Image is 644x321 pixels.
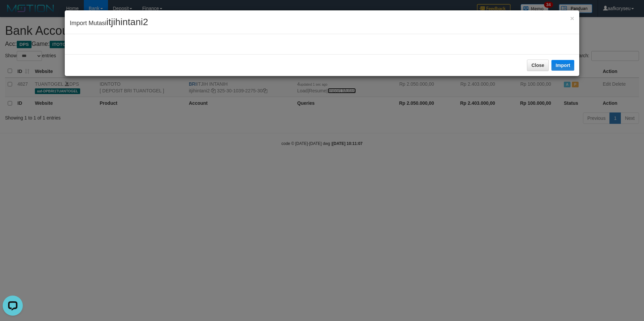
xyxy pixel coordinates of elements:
[570,15,574,22] button: Close
[570,14,574,22] span: ×
[106,17,148,27] span: itjihintani2
[527,60,548,71] button: Close
[3,3,23,23] button: Open LiveChat chat widget
[70,20,148,26] span: Import Mutasi
[551,60,574,71] button: Import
